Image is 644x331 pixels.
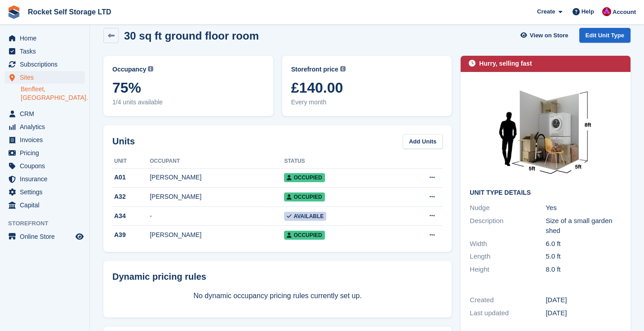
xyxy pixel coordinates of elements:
[148,66,153,72] img: icon-info-grey-7440780725fd019a000dd9b08b2336e03edf1995a4989e88bcd33f0948082b44.svg
[150,192,284,201] div: [PERSON_NAME]
[470,308,546,318] div: Last updated
[20,160,74,172] span: Coupons
[112,270,443,283] div: Dynamic pricing rules
[20,71,74,84] span: Sites
[470,295,546,305] div: Created
[537,7,555,16] span: Create
[112,211,150,221] div: A34
[20,173,74,185] span: Insurance
[520,28,572,43] a: View on Store
[284,231,324,240] span: Occupied
[546,295,622,305] div: [DATE]
[530,31,568,40] span: View on Store
[20,147,74,159] span: Pricing
[582,7,594,16] span: Help
[7,5,21,19] img: stora-icon-8386f47178a22dfd0bd8f6a31ec36ba5ce8667c1dd55bd0f319d3a0aa187defe.svg
[124,30,259,42] h2: 30 sq ft ground floor room
[470,216,546,236] div: Description
[4,173,85,185] a: menu
[112,291,443,301] p: No dynamic occupancy pricing rules currently set up.
[546,251,622,262] div: 5.0 ft
[20,121,74,133] span: Analytics
[291,65,338,74] span: Storefront price
[20,32,74,45] span: Home
[112,65,146,74] span: Occupancy
[4,147,85,159] a: menu
[20,45,74,58] span: Tasks
[112,80,264,96] span: 75%
[8,219,89,228] span: Storefront
[112,154,150,169] th: Unit
[112,98,264,107] span: 1/4 units available
[74,231,85,242] a: Preview store
[470,264,546,275] div: Height
[478,81,613,182] img: 25.jpg
[112,192,150,201] div: A32
[284,192,324,201] span: Occupied
[284,212,326,221] span: Available
[546,203,622,213] div: Yes
[4,32,85,45] a: menu
[112,230,150,240] div: A39
[150,154,284,169] th: Occupant
[21,85,85,102] a: Benfleet, [GEOGRAPHIC_DATA].
[4,160,85,172] a: menu
[546,308,622,318] div: [DATE]
[112,134,135,148] h2: Units
[284,154,394,169] th: Status
[20,199,74,211] span: Capital
[4,45,85,58] a: menu
[4,199,85,211] a: menu
[470,203,546,213] div: Nudge
[150,230,284,240] div: [PERSON_NAME]
[20,107,74,120] span: CRM
[291,98,443,107] span: Every month
[470,251,546,262] div: Length
[4,134,85,146] a: menu
[546,239,622,249] div: 6.0 ft
[479,59,532,68] div: Hurry, selling fast
[4,71,85,84] a: menu
[470,189,622,197] h2: Unit Type details
[579,28,631,43] a: Edit Unit Type
[20,58,74,71] span: Subscriptions
[4,121,85,133] a: menu
[112,173,150,182] div: A01
[4,58,85,71] a: menu
[150,206,284,226] td: -
[403,134,443,149] a: Add Units
[291,80,443,96] span: £140.00
[4,230,85,243] a: menu
[470,239,546,249] div: Width
[613,8,636,17] span: Account
[20,230,74,243] span: Online Store
[602,7,611,16] img: Lee Tresadern
[20,186,74,198] span: Settings
[284,173,324,182] span: Occupied
[546,264,622,275] div: 8.0 ft
[546,216,622,236] div: Size of a small garden shed
[4,107,85,120] a: menu
[150,173,284,182] div: [PERSON_NAME]
[20,134,74,146] span: Invoices
[24,4,115,19] a: Rocket Self Storage LTD
[340,66,346,72] img: icon-info-grey-7440780725fd019a000dd9b08b2336e03edf1995a4989e88bcd33f0948082b44.svg
[4,186,85,198] a: menu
